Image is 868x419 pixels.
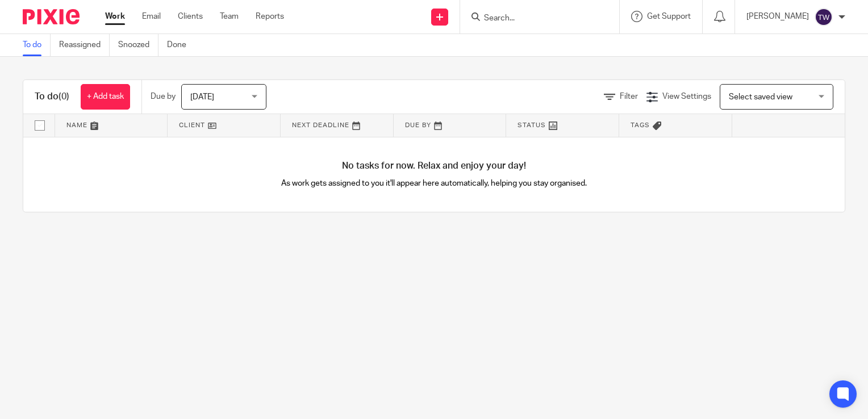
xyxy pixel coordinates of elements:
[35,91,69,103] h1: To do
[662,93,711,100] span: View Settings
[167,34,195,56] a: Done
[229,178,640,189] p: As work gets assigned to you it'll appear here automatically, helping you stay organised.
[81,84,130,110] a: + Add task
[23,34,51,56] a: To do
[178,11,203,22] a: Clients
[647,12,691,20] span: Get Support
[483,14,585,24] input: Search
[729,93,792,101] span: Select saved view
[620,93,638,100] span: Filter
[151,91,176,102] p: Due by
[59,34,110,56] a: Reassigned
[105,11,125,22] a: Work
[815,8,833,26] img: svg%3E
[23,160,845,172] h4: No tasks for now. Relax and enjoy your day!
[59,92,69,101] span: (0)
[142,11,161,22] a: Email
[118,34,158,56] a: Snoozed
[256,11,284,22] a: Reports
[746,11,809,22] p: [PERSON_NAME]
[190,93,214,101] span: [DATE]
[631,122,650,128] span: Tags
[23,9,80,24] img: Pixie
[220,11,239,22] a: Team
